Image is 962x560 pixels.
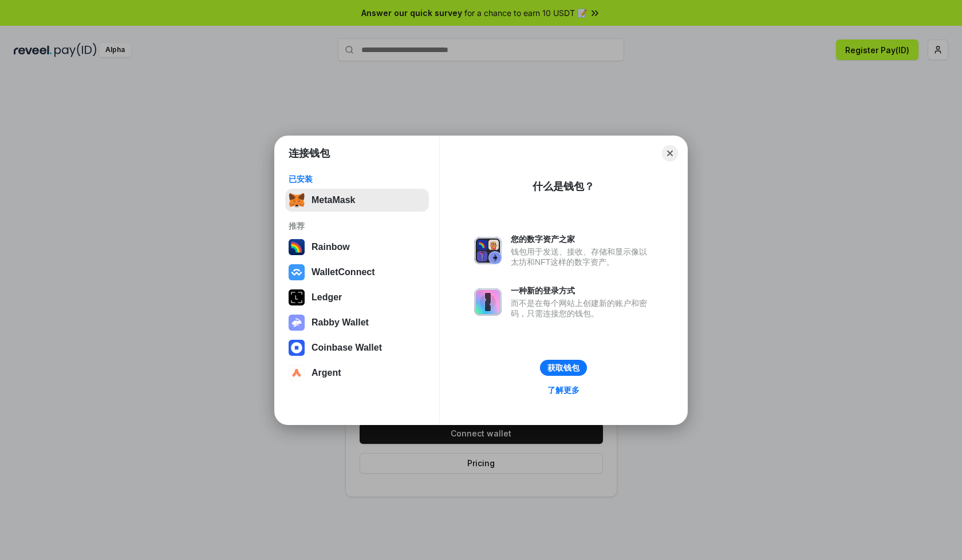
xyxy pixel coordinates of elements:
[541,383,586,398] a: 了解更多
[511,298,653,319] div: 而不是在每个网站上创建新的账户和密码，只需连接您的钱包。
[474,288,502,316] img: svg+xml,%3Csvg%20xmlns%3D%22http%3A%2F%2Fwww.w3.org%2F2000%2Fsvg%22%20fill%3D%22none%22%20viewBox...
[312,242,350,252] div: Rainbow
[285,311,429,334] button: Rabby Wallet
[533,180,594,193] div: 什么是钱包？
[289,146,330,160] h1: 连接钱包
[285,362,429,384] button: Argent
[662,145,678,161] button: Close
[285,236,429,259] button: Rainbow
[289,192,305,208] img: svg+xml,%3Csvg%20fill%3D%22none%22%20height%3D%2233%22%20viewBox%3D%220%200%2035%2033%22%20width%...
[289,289,305,305] img: svg+xml,%3Csvg%20xmlns%3D%22http%3A%2F%2Fwww.w3.org%2F2000%2Fsvg%22%20width%3D%2228%22%20height%3...
[312,343,382,353] div: Coinbase Wallet
[312,267,375,277] div: WalletConnect
[312,317,369,328] div: Rabby Wallet
[289,174,425,184] div: 已安装
[289,340,305,356] img: svg+xml,%3Csvg%20width%3D%2228%22%20height%3D%2228%22%20viewBox%3D%220%200%2028%2028%22%20fill%3D...
[474,237,502,264] img: svg+xml,%3Csvg%20xmlns%3D%22http%3A%2F%2Fwww.w3.org%2F2000%2Fsvg%22%20fill%3D%22none%22%20viewBox...
[312,195,355,205] div: MetaMask
[289,221,425,231] div: 推荐
[312,368,341,378] div: Argent
[511,234,653,244] div: 您的数字资产之家
[511,285,653,296] div: 一种新的登录方式
[289,264,305,280] img: svg+xml,%3Csvg%20width%3D%2228%22%20height%3D%2228%22%20viewBox%3D%220%200%2028%2028%22%20fill%3D...
[547,385,579,395] div: 了解更多
[285,261,429,284] button: WalletConnect
[285,189,429,212] button: MetaMask
[289,365,305,381] img: svg+xml,%3Csvg%20width%3D%2228%22%20height%3D%2228%22%20viewBox%3D%220%200%2028%2028%22%20fill%3D...
[285,286,429,309] button: Ledger
[285,336,429,359] button: Coinbase Wallet
[511,247,653,267] div: 钱包用于发送、接收、存储和显示像以太坊和NFT这样的数字资产。
[289,315,305,331] img: svg+xml,%3Csvg%20xmlns%3D%22http%3A%2F%2Fwww.w3.org%2F2000%2Fsvg%22%20fill%3D%22none%22%20viewBox...
[540,360,587,376] button: 获取钱包
[547,363,579,373] div: 获取钱包
[312,292,342,303] div: Ledger
[289,239,305,255] img: svg+xml,%3Csvg%20width%3D%22120%22%20height%3D%22120%22%20viewBox%3D%220%200%20120%20120%22%20fil...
